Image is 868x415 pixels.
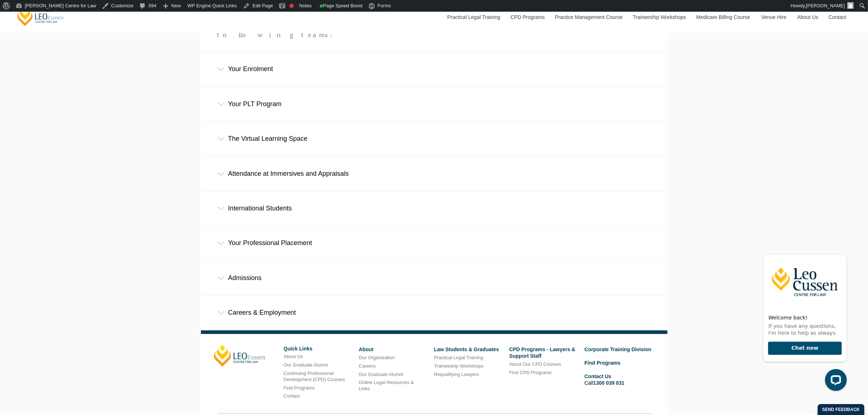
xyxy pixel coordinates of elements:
a: Medicare Billing Course [691,1,756,33]
a: Our Graduate Alumni [284,362,328,368]
div: Your PLT Program [201,87,667,121]
li: Call [584,372,654,387]
a: Traineeship Workshops [434,363,483,369]
div: Your Professional Placement [201,226,667,260]
a: 1300 039 031 [593,380,624,386]
a: Contact [284,393,300,399]
a: Our Graduate Alumni [359,372,403,377]
a: About Us [284,354,303,359]
a: Practical Legal Training [442,1,505,33]
a: Requalifying Lawyers [434,372,479,377]
a: Continuing Professional Development (CPD) Courses [284,371,345,382]
a: Traineeship Workshops [627,1,691,33]
a: CPD Programs - Lawyers & Support Staff [509,346,575,359]
iframe: LiveChat chat widget [757,241,850,397]
a: Contact [823,1,852,33]
a: Careers [359,363,375,369]
a: Online Legal Resources & Links [359,380,414,391]
a: Find Programs [584,360,620,366]
a: Contact Us [584,373,611,379]
div: Focus keyphrase not set [289,4,294,8]
a: Corporate Training Division [584,346,651,352]
div: The Virtual Learning Space [201,122,667,156]
a: About Our CPD Courses [509,361,561,367]
a: Our Organisation [359,355,395,360]
div: Admissions [201,261,667,295]
span: [PERSON_NAME] [806,3,845,8]
p: To enable us to assist you promptly and effectively, you can direct your queries to the following... [217,2,392,38]
div: Your Enrolment [201,52,667,86]
a: Law Students & Graduates [434,346,499,352]
h6: Quick Links [284,346,353,352]
div: International Students [201,191,667,225]
a: Find Programs [284,385,315,391]
div: Attendance at Immersives and Appraisals [201,157,667,191]
a: [PERSON_NAME] [214,345,265,367]
div: Careers & Employment [201,296,667,330]
a: Practical Legal Training [434,355,483,360]
a: About Us [792,1,823,33]
a: [PERSON_NAME] Centre for Law [16,6,65,27]
a: Venue Hire [756,1,792,33]
a: About [359,346,373,352]
a: Practice Management Course [550,1,627,33]
a: CPD Programs [505,1,549,33]
a: Find CPD Programs [509,370,552,375]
